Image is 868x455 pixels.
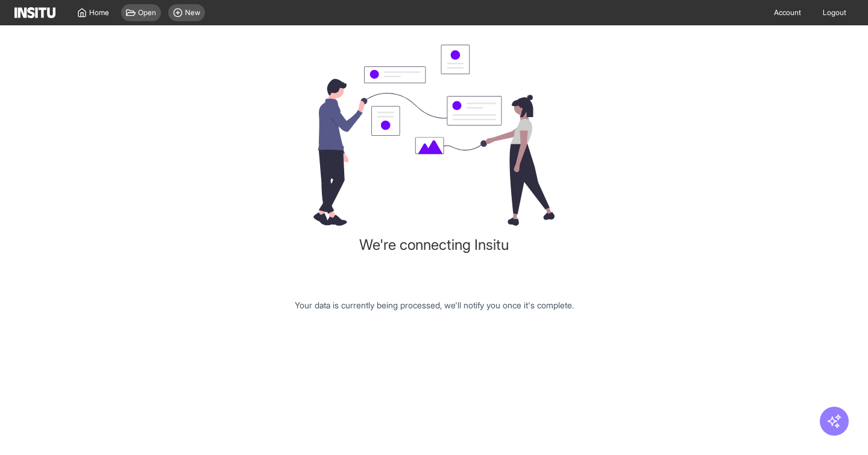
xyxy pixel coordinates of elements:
h1: We're connecting Insitu [359,235,509,255]
img: Logo [14,7,55,18]
span: New [185,8,200,17]
p: Your data is currently being processed, we'll notify you once it's complete. [295,299,574,311]
span: Open [138,8,156,17]
span: Home [89,8,109,17]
